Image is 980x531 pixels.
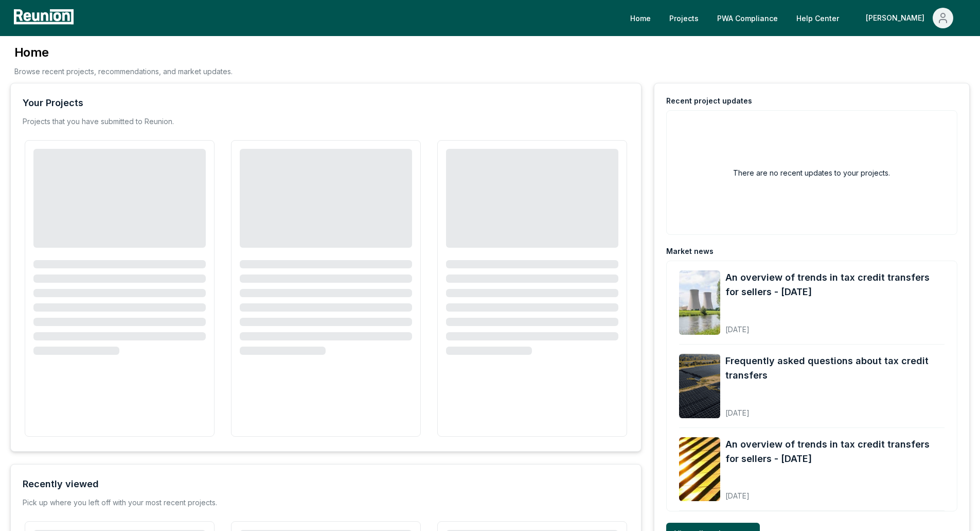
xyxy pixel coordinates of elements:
[725,270,945,299] a: An overview of trends in tax credit transfers for sellers - [DATE]
[788,8,847,28] a: Help Center
[679,270,720,335] img: An overview of trends in tax credit transfers for sellers - October 2025
[666,246,714,256] div: Market news
[23,116,174,127] p: Projects that you have submitted to Reunion.
[733,167,890,178] h2: There are no recent updates to your projects.
[679,354,720,418] img: Frequently asked questions about tax credit transfers
[666,96,752,106] div: Recent project updates
[14,66,233,77] p: Browse recent projects, recommendations, and market updates.
[14,44,233,61] h3: Home
[858,8,961,28] button: [PERSON_NAME]
[725,317,945,335] div: [DATE]
[622,8,659,28] a: Home
[23,96,83,110] div: Your Projects
[725,354,945,383] a: Frequently asked questions about tax credit transfers
[661,8,707,28] a: Projects
[725,437,945,466] a: An overview of trends in tax credit transfers for sellers - [DATE]
[23,498,217,508] div: Pick up where you left off with your most recent projects.
[679,437,720,502] img: An overview of trends in tax credit transfers for sellers - September 2025
[622,8,970,28] nav: Main
[23,477,99,491] div: Recently viewed
[866,8,929,28] div: [PERSON_NAME]
[725,483,945,501] div: [DATE]
[709,8,786,28] a: PWA Compliance
[725,400,945,418] div: [DATE]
